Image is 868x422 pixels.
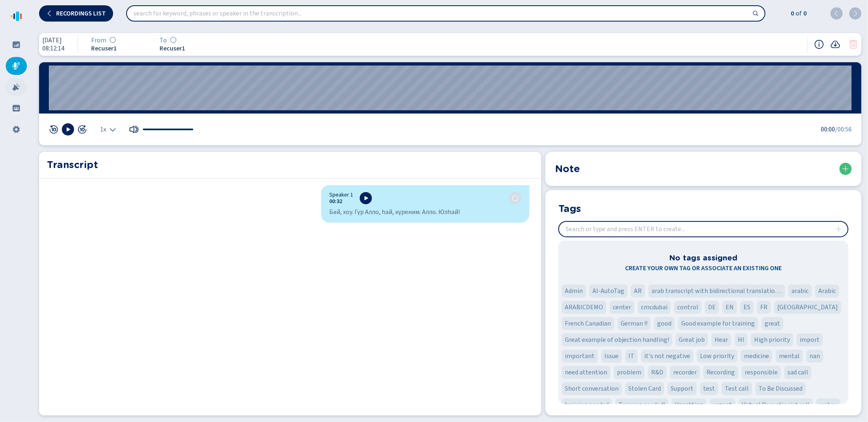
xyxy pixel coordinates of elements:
div: Tag 'problem' [614,366,645,379]
div: Tag 'mental' [776,350,803,363]
svg: groups-filled [12,104,20,112]
div: Tag 'Training needed!' [615,398,668,411]
span: Good example for training [681,319,755,328]
div: Tag 'arabic' [788,284,812,297]
span: mental [779,351,800,361]
span: Test call [725,384,749,394]
button: skip 10 sec fwd [Hotkey: arrow-right] [77,125,87,134]
div: Tag 'cmcdubai' [638,301,671,314]
div: Tag 'German !!' [617,317,651,330]
div: Tag 'Francia' [774,301,841,314]
div: Tag 'good' [654,317,675,330]
div: Tag 'Test call' [722,382,752,395]
span: cmcdubai [641,302,667,312]
span: 1x [100,126,106,133]
div: Tag 'urgent' [710,398,735,411]
button: Mute [129,125,139,134]
div: Tag 'Good example for training' [678,317,758,330]
div: Tag 'Short conversation' [562,382,622,395]
span: it's not negative [644,351,690,361]
span: problem [617,367,641,377]
span: Upsetting [675,400,703,410]
div: Settings [6,120,27,138]
div: Tag 'Support' [667,382,697,395]
div: Tag 'sad call' [784,366,811,379]
span: important [565,351,595,361]
div: Tag 'French Canadian' [562,317,614,330]
div: Tag 'Great example of objection handling!' [562,333,672,346]
div: Tag 'ARABICDEMO' [562,301,606,314]
button: Recordings list [39,5,113,22]
div: Tag 'Admin' [562,284,586,297]
div: Tag 'Recording' [703,366,738,379]
span: Recordings list [56,10,106,17]
div: Sentiment analysis in progress... [109,37,116,44]
div: Tag 'IT' [625,350,638,363]
span: recorder [673,367,697,377]
div: Recordings [6,57,27,75]
input: search for keyword, phrases or speaker in the transcription... [127,6,765,21]
span: FR [760,302,767,312]
svg: info-circle [814,39,824,49]
div: Tag 'it's not negative' [641,350,693,363]
svg: mic-fill [12,62,20,70]
button: skip 10 sec rev [Hotkey: arrow-left] [49,125,59,134]
span: From [91,37,106,44]
div: Tag 'need attention' [562,366,610,379]
span: [DATE] [42,37,64,44]
div: Sentiment analysis in progress... [170,37,177,44]
div: Tag 'recorder' [670,366,700,379]
button: next (ENTER) [849,7,861,20]
div: Select the playback speed [100,126,116,133]
span: EN [726,302,734,312]
div: Groups [6,99,27,117]
span: arabic [791,286,809,296]
span: Speaker 1 [329,192,353,198]
div: Tag 'test' [700,382,718,395]
div: Tag 'Low priority' [697,350,737,363]
svg: icon-emoji-silent [512,195,518,201]
span: Issue [604,351,619,361]
span: German !! [621,319,647,328]
span: great [765,319,780,328]
span: Recording [706,367,735,377]
div: Tag 'High priority' [751,333,793,346]
span: good [657,319,671,328]
svg: plus [835,226,842,232]
div: Tag 'Great job' [676,333,708,346]
svg: search [752,10,759,17]
svg: cloud-arrow-down-fill [831,39,840,49]
span: Hear [715,335,728,345]
span: 0 [802,9,807,18]
button: previous (shift + ENTER) [831,7,843,20]
button: 00:32 [329,198,342,205]
div: Tag 'nan' [806,350,823,363]
div: Tag 'arab transcript with bidirectional translation 'fashion'' [648,284,785,297]
span: 08:12:14 [42,45,64,52]
div: Tag 'ES' [740,301,754,314]
span: To Be Discussed [759,384,802,394]
svg: chevron-right [852,10,859,17]
svg: trash-fill [848,39,858,49]
span: of [794,9,802,18]
div: Tag 'medicine' [741,350,772,363]
h2: Note [555,162,580,176]
div: Tag 'AR' [631,284,645,297]
span: IT [628,351,634,361]
input: Search or type and press ENTER to create... [559,222,848,236]
svg: plus [842,166,849,172]
span: Great example of objection handling! [565,335,669,345]
svg: play [363,195,369,201]
div: Tag 'important' [562,350,598,363]
div: Tag 'training needed' [562,398,612,411]
span: Recuser1 [160,45,208,52]
span: Training needed! [619,400,665,410]
div: Tag 'great' [761,317,783,330]
svg: dashboard-filled [12,41,20,49]
span: DE [708,302,716,312]
span: medicine [744,351,769,361]
span: ARABICDEMO [565,302,603,312]
button: Your role doesn't allow you to delete this conversation [848,39,858,49]
span: R&D [651,367,663,377]
span: Virtual Receptionist call [742,400,809,410]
